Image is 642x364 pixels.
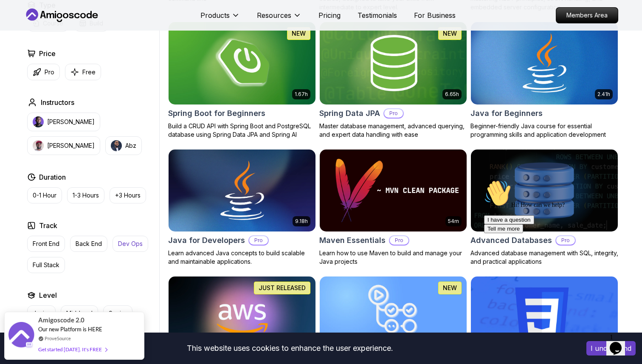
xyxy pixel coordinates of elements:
[319,249,467,266] p: Learn how to use Maven to build and manage your Java projects
[3,3,156,57] div: 👋Hi! How can we help?I have a questionTell me more
[113,236,148,252] button: Dev Ops
[259,284,306,292] p: JUST RELEASED
[3,39,53,48] button: I have a question
[390,236,408,245] p: Pro
[66,309,93,318] p: Mid-level
[38,315,84,325] span: Amigoscode 2.0
[168,149,316,266] a: Java for Developers card9.18hJava for DevelopersProLearn advanced Java concepts to build scalable...
[27,305,56,322] button: Junior
[319,122,467,139] p: Master database management, advanced querying, and expert data handling with ease
[445,91,459,98] p: 6.65h
[319,107,380,119] h2: Spring Data JPA
[249,236,268,245] p: Pro
[448,218,459,225] p: 54m
[470,149,618,266] a: Advanced Databases cardAdvanced DatabasesProAdvanced database management with SQL, integrity, and...
[597,91,610,98] p: 2.41h
[45,68,54,76] p: Pro
[3,25,84,32] span: Hi! How can we help?
[556,8,618,23] p: Members Area
[65,64,101,80] button: Free
[470,234,552,246] h2: Advanced Databases
[33,140,44,151] img: instructor img
[168,22,316,139] a: Spring Boot for Beginners card1.67hNEWSpring Boot for BeginnersBuild a CRUD API with Spring Boot ...
[38,326,102,333] span: Our new Platform is HERE
[606,330,634,356] iframe: chat widget
[27,113,100,131] button: instructor img[PERSON_NAME]
[33,309,50,318] p: Junior
[27,64,60,80] button: Pro
[443,29,457,38] p: NEW
[27,257,65,273] button: Full Stack
[27,187,62,203] button: 0-1 Hour
[200,10,230,20] p: Products
[38,344,107,354] div: Get started [DATE]. It's FREE
[358,10,397,20] a: Testimonials
[586,341,636,356] button: Accept cookies
[319,149,467,266] a: Maven Essentials card54mMaven EssentialsProLearn how to use Maven to build and manage your Java p...
[67,187,104,203] button: 1-3 Hours
[471,22,618,104] img: Java for Beginners card
[200,10,240,27] button: Products
[73,191,99,200] p: 1-3 Hours
[27,136,100,155] button: instructor img[PERSON_NAME]
[61,305,98,322] button: Mid-level
[470,22,618,139] a: Java for Beginners card2.41hJava for BeginnersBeginner-friendly Java course for essential program...
[39,220,57,231] h2: Track
[168,249,316,266] p: Learn advanced Java concepts to build scalable and maintainable applications.
[33,191,56,200] p: 0-1 Hour
[470,249,618,266] p: Advanced database management with SQL, integrity, and practical applications
[47,118,95,126] p: [PERSON_NAME]
[319,22,467,139] a: Spring Data JPA card6.65hNEWSpring Data JPAProMaster database management, advanced querying, and ...
[39,48,56,59] h2: Price
[27,236,65,252] button: Front End
[33,116,44,127] img: instructor img
[169,150,315,232] img: Java for Developers card
[481,176,634,326] iframe: chat widget
[109,309,127,318] p: Senior
[76,240,102,248] p: Back End
[292,29,306,38] p: NEW
[168,234,245,246] h2: Java for Developers
[556,7,618,23] a: Members Area
[82,68,96,76] p: Free
[443,284,457,292] p: NEW
[39,290,57,300] h2: Level
[295,218,308,225] p: 9.18h
[115,191,141,200] p: +3 Hours
[169,277,315,359] img: AWS for Developers card
[47,141,95,150] p: [PERSON_NAME]
[118,240,143,248] p: Dev Ops
[470,122,618,139] p: Beginner-friendly Java course for essential programming skills and application development
[45,335,71,342] a: ProveSource
[295,91,308,98] p: 1.67h
[39,172,66,182] h2: Duration
[320,22,467,104] img: Spring Data JPA card
[111,140,122,151] img: instructor img
[105,136,142,155] button: instructor imgAbz
[41,97,74,107] h2: Instructors
[103,305,132,322] button: Senior
[169,22,315,104] img: Spring Boot for Beginners card
[320,150,467,232] img: Maven Essentials card
[3,3,31,31] img: :wave:
[257,10,301,27] button: Resources
[257,10,291,20] p: Resources
[471,277,618,359] img: CSS Essentials card
[470,107,543,119] h2: Java for Beginners
[3,48,42,57] button: Tell me more
[414,10,456,20] a: For Business
[6,339,574,358] div: This website uses cookies to enhance the user experience.
[110,187,146,203] button: +3 Hours
[320,277,467,359] img: CI/CD with GitHub Actions card
[33,261,59,269] p: Full Stack
[168,107,265,119] h2: Spring Boot for Beginners
[168,122,316,139] p: Build a CRUD API with Spring Boot and PostgreSQL database using Spring Data JPA and Spring AI
[318,10,341,20] a: Pricing
[70,236,107,252] button: Back End
[471,150,618,232] img: Advanced Databases card
[384,109,403,118] p: Pro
